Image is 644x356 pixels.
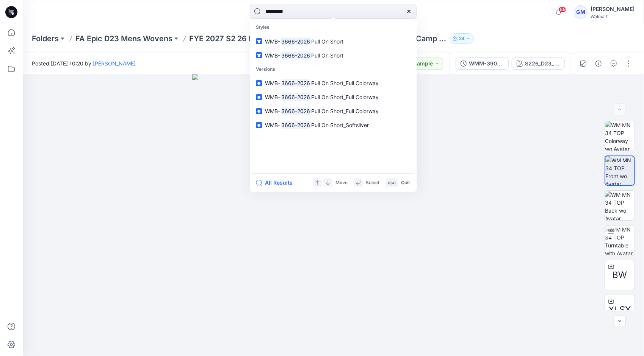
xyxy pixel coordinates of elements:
div: GM [574,5,588,19]
button: WMM-3908-2026 SS Dobby Camp Shirt_Full Colorway [456,58,509,70]
img: WM MN 34 TOP Back wo Avatar [605,191,635,220]
span: Pull On Short [311,38,343,45]
div: Walmart [591,14,635,19]
a: FYE 2027 S2 26 FA D23 MEN [189,33,294,44]
span: Pull On Short_Full Colorway [311,108,379,114]
button: 24 [450,33,474,44]
span: Pull On Short_Full Colorway [311,94,379,100]
img: WM MN 34 TOP Turntable with Avatar [605,225,635,255]
span: WMB- [265,52,280,59]
span: WMB- [265,80,280,86]
span: WMB- [265,38,280,45]
mark: 3666-2026 [280,51,311,60]
mark: 3666-2026 [280,79,311,87]
p: Versions [251,62,415,76]
p: Select [366,179,379,187]
a: WMB-3666-2026Pull On Short [251,34,415,48]
p: esc [388,179,396,187]
button: All Results [256,178,298,187]
img: WM MN 34 TOP Colorway wo Avatar [605,121,635,151]
span: BW [613,268,627,282]
img: WM MN 34 TOP Front wo Avatar [605,156,634,185]
p: Quit [401,179,410,187]
div: [PERSON_NAME] [591,5,635,14]
p: Styles [251,20,415,34]
p: Move [335,179,348,187]
a: [PERSON_NAME] [93,60,136,67]
img: eyJhbGciOiJIUzI1NiIsImtpZCI6IjAiLCJzbHQiOiJzZXMiLCJ0eXAiOiJKV1QifQ.eyJkYXRhIjp7InR5cGUiOiJzdG9yYW... [192,74,475,356]
a: Folders [32,33,59,44]
div: S226_D23_FA_Jacquard Print_Navy Dust_M25331A [525,59,560,68]
p: 24 [459,34,465,43]
a: FA Epic D23 Mens Wovens [75,33,172,44]
mark: 3666-2026 [280,37,311,46]
a: WMB-3666-2026Pull On Short_Full Colorway [251,76,415,90]
div: WMM-3908-2026 SS Dobby Camp Shirt_Full Colorway [469,59,504,68]
button: S226_D23_FA_Jacquard Print_Navy Dust_M25331A [512,58,565,70]
mark: 3666-2026 [280,107,311,115]
span: Posted [DATE] 10:20 by [32,59,136,67]
mark: 3666-2026 [280,93,311,101]
span: WMB- [265,94,280,100]
span: 89 [558,6,567,12]
span: WMB- [265,108,280,114]
span: XLSX [609,303,631,317]
a: WMB-3666-2026Pull On Short_Full Colorway [251,90,415,104]
a: WMB-3666-2026Pull On Short_Full Colorway [251,104,415,118]
a: WMB-3666-2026Pull On Short [251,48,415,62]
span: Pull On Short [311,52,343,59]
mark: 3666-2026 [280,121,311,129]
span: WMB- [265,122,280,128]
span: Pull On Short_Full Colorway [311,80,379,86]
a: WMB-3666-2026Pull On Short_Softsilver [251,118,415,132]
span: Pull On Short_Softsilver [311,122,369,128]
button: Details [592,58,605,70]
